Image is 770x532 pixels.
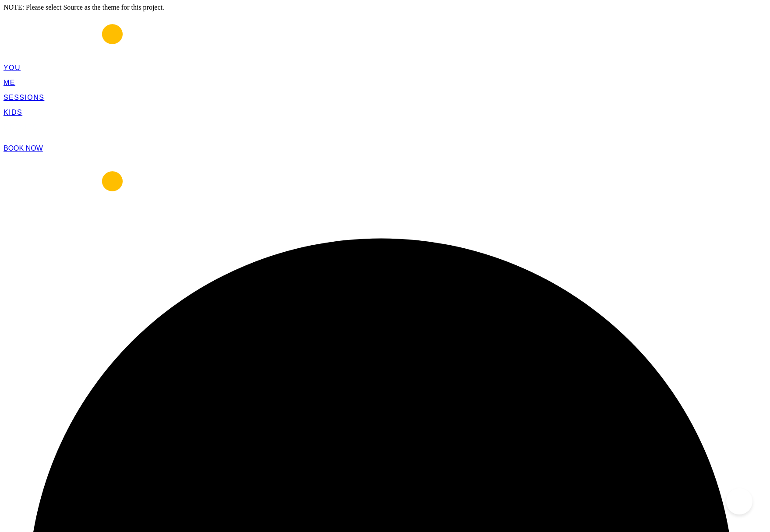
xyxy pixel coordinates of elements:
span: GROUPS [4,123,38,131]
a: KIDS [4,109,22,116]
a: BOOK NOW [4,144,43,152]
iframe: Toggle Customer Support [726,488,752,514]
a: SESSIONS [4,94,44,101]
a: ME [4,79,15,86]
div: NOTE: Please select Source as the theme for this project. [4,4,766,11]
a: YOU [4,64,21,71]
a: kellyrose-matthews [4,196,366,204]
img: kellyrose-matthews [4,11,366,55]
a: kellyrose-matthews [4,49,366,56]
img: kellyrose-matthews [4,159,366,202]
